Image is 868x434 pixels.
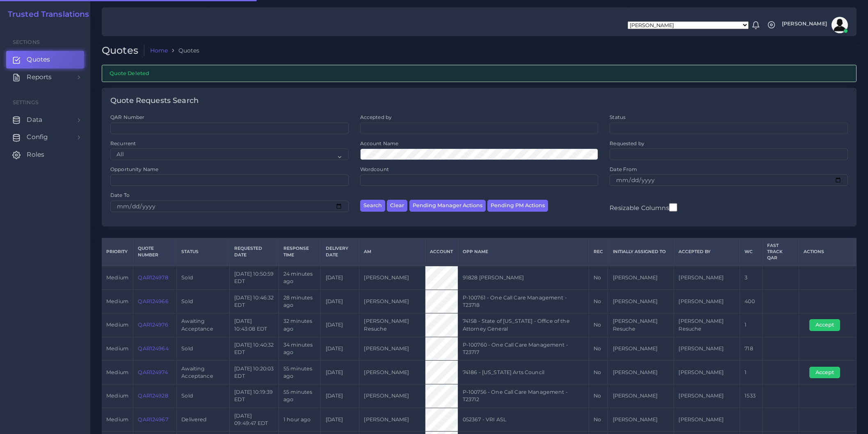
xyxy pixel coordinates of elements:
a: QAR124967 [138,416,168,423]
td: [DATE] [321,313,359,337]
span: Config [27,132,48,142]
td: [PERSON_NAME] [674,408,740,432]
th: AM [359,238,425,266]
td: 55 minutes ago [279,384,321,408]
th: Priority [102,238,133,266]
label: Date To [110,192,130,199]
th: Quote Number [133,238,177,266]
a: QAR124974 [138,369,167,375]
label: Recurrent [110,140,136,147]
td: [PERSON_NAME] [359,384,425,408]
td: No [589,313,608,337]
td: [PERSON_NAME] Resuche [674,313,740,337]
td: Awaiting Acceptance [177,313,230,337]
td: Delivered [177,408,230,432]
label: Opportunity Name [110,166,158,173]
label: Account Name [360,140,399,147]
a: Trusted Translations [2,10,89,19]
a: Reports [6,69,84,86]
span: Reports [27,73,52,82]
td: [PERSON_NAME] [674,266,740,290]
button: Pending PM Actions [487,200,548,212]
td: 1 [740,361,763,384]
td: P-100756 - One Call Care Management - T23712 [458,384,589,408]
td: [PERSON_NAME] [608,266,674,290]
td: 400 [740,290,763,313]
td: [DATE] 10:43:08 EDT [230,313,279,337]
td: Sold [177,384,230,408]
td: [PERSON_NAME] [674,337,740,361]
span: Sections [13,39,40,45]
td: [PERSON_NAME] [608,384,674,408]
th: Initially Assigned to [608,238,674,266]
td: [PERSON_NAME] [608,290,674,313]
td: [PERSON_NAME] [608,408,674,432]
td: 28 minutes ago [279,290,321,313]
td: [PERSON_NAME] Resuche [608,313,674,337]
td: No [589,337,608,361]
td: 718 [740,337,763,361]
input: Resizable Columns [669,202,677,212]
a: Accept [809,369,846,375]
a: [PERSON_NAME]avatar [778,17,851,33]
span: medium [106,274,128,281]
span: medium [106,345,128,352]
td: [PERSON_NAME] [359,361,425,384]
a: QAR124978 [138,274,168,281]
td: P-100761 - One Call Care Management - T23718 [458,290,589,313]
td: 34 minutes ago [279,337,321,361]
td: [PERSON_NAME] [674,290,740,313]
a: Data [6,111,84,128]
td: [PERSON_NAME] Resuche [359,313,425,337]
td: Sold [177,266,230,290]
td: Sold [177,290,230,313]
td: 74158 - State of [US_STATE] - Office of the Attorney General [458,313,589,337]
span: medium [106,416,128,423]
td: No [589,361,608,384]
label: Requested by [610,140,644,147]
button: Search [360,200,385,212]
td: No [589,408,608,432]
th: WC [740,238,763,266]
th: Account [425,238,458,266]
button: Accept [809,367,840,378]
span: Data [27,115,42,124]
td: P-100760 - One Call Care Management - T23717 [458,337,589,361]
td: 55 minutes ago [279,361,321,384]
a: Config [6,128,84,146]
th: Status [177,238,230,266]
a: QAR124964 [138,345,168,352]
label: Wordcount [360,166,389,173]
a: Home [150,46,168,55]
span: medium [106,369,128,375]
td: [PERSON_NAME] [674,361,740,384]
th: REC [589,238,608,266]
td: 74186 - [US_STATE] Arts Council [458,361,589,384]
div: Quote Deleted [102,65,857,82]
td: Sold [177,337,230,361]
td: [DATE] 10:40:32 EDT [230,337,279,361]
th: Requested Date [230,238,279,266]
td: No [589,384,608,408]
button: Clear [387,200,407,212]
td: [DATE] 09:49:47 EDT [230,408,279,432]
td: [DATE] [321,361,359,384]
h2: Quotes [102,45,144,57]
td: 1 hour ago [279,408,321,432]
td: [DATE] 10:46:32 EDT [230,290,279,313]
span: medium [106,298,128,304]
td: [DATE] [321,290,359,313]
td: [DATE] [321,408,359,432]
td: [DATE] 10:20:03 EDT [230,361,279,384]
td: [DATE] [321,337,359,361]
label: Date From [610,166,637,173]
span: Settings [13,99,39,105]
a: QAR124966 [138,298,168,304]
span: Roles [27,150,44,159]
td: 052367 - VRI ASL [458,408,589,432]
td: [PERSON_NAME] [359,337,425,361]
label: Accepted by [360,114,392,121]
span: Quotes [27,55,50,64]
label: Status [610,114,626,121]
